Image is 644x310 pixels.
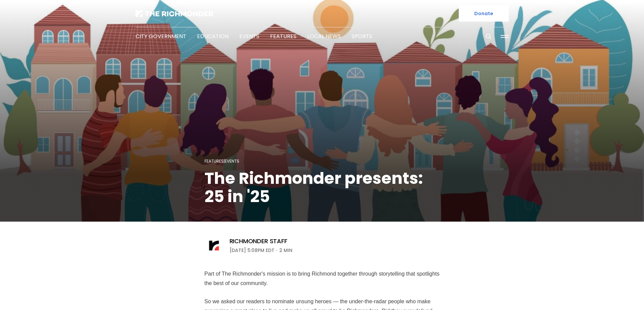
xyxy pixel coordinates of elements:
h1: The Richmonder presents: 25 in '25 [205,169,440,206]
a: Richmonder Staff [230,237,287,245]
span: 2 min [279,246,292,254]
button: Search this site [483,31,494,41]
a: Features [270,32,296,40]
a: City Government [136,32,186,40]
a: Sports [352,32,372,40]
time: [DATE] 5:08PM EDT [230,246,275,254]
p: Part of The Richmonder's mission is to bring Richmond together through storytelling that spotligh... [205,269,440,288]
a: Local News [307,32,341,40]
a: Events [239,32,259,40]
a: Education [197,32,229,40]
a: Events [225,158,239,164]
img: Richmonder Staff [205,236,223,255]
img: The Richmonder [136,10,213,17]
a: Features [205,158,224,164]
div: | [205,157,440,165]
a: Donate [459,5,509,22]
